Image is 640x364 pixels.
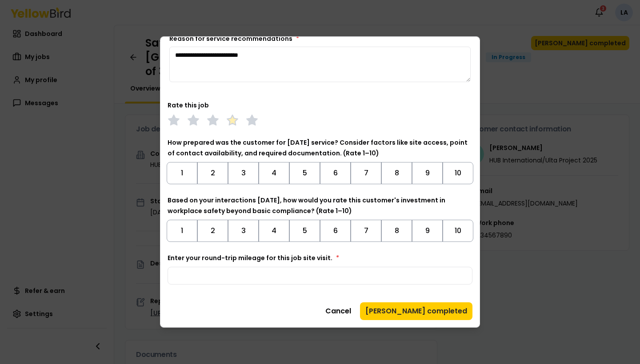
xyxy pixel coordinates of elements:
[443,162,473,184] button: Toggle 10
[228,162,259,184] button: Toggle 3
[320,220,351,242] button: Toggle 6
[381,162,412,184] button: Toggle 8
[289,162,320,184] button: Toggle 5
[228,220,259,242] button: Toggle 3
[169,34,299,43] label: Reason for service recommendations
[168,101,209,110] label: Rate this job
[351,162,381,184] button: Toggle 7
[412,162,443,184] button: Toggle 9
[167,162,197,184] button: Toggle 1
[259,220,289,242] button: Toggle 4
[289,220,320,242] button: Toggle 5
[197,162,228,184] button: Toggle 2
[168,253,339,262] label: Enter your round-trip mileage for this job site visit.
[197,220,228,242] button: Toggle 2
[412,220,443,242] button: Toggle 9
[168,138,468,158] label: How prepared was the customer for [DATE] service? Consider factors like site access, point of con...
[320,162,351,184] button: Toggle 6
[381,220,412,242] button: Toggle 8
[168,196,445,215] label: Based on your interactions [DATE], how would you rate this customer's investment in workplace saf...
[167,220,197,242] button: Toggle 1
[351,220,381,242] button: Toggle 7
[320,302,356,320] button: Cancel
[360,302,472,320] button: [PERSON_NAME] completed
[259,162,289,184] button: Toggle 4
[443,220,473,242] button: Toggle 10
